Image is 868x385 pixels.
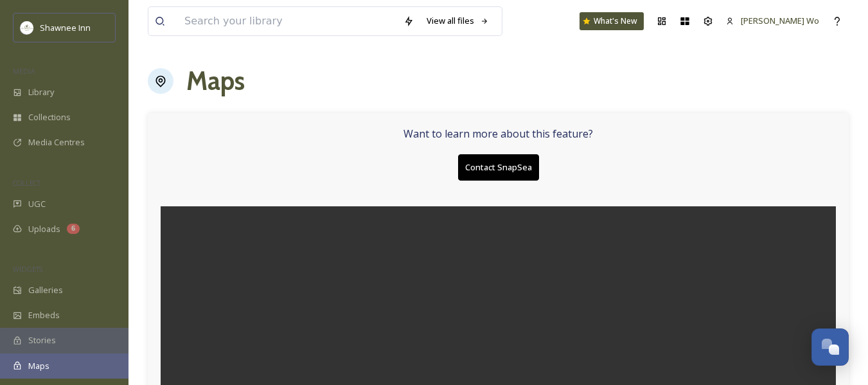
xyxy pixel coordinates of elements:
[28,360,49,372] span: Maps
[13,178,40,188] span: COLLECT
[403,126,593,141] span: Want to learn more about this feature?
[40,22,91,33] span: Shawnee Inn
[458,154,539,181] button: Contact SnapSea
[28,136,85,148] span: Media Centres
[13,66,35,76] span: MEDIA
[186,62,245,100] a: Maps
[741,15,819,26] span: [PERSON_NAME] Wo
[580,12,644,30] a: What's New
[28,111,71,123] span: Collections
[67,224,80,234] div: 6
[28,284,63,296] span: Galleries
[21,21,33,34] img: shawnee-300x300.jpg
[811,328,849,366] button: Open Chat
[420,8,495,33] a: View all files
[28,223,60,235] span: Uploads
[28,198,46,210] span: UGC
[28,334,56,346] span: Stories
[28,309,60,321] span: Embeds
[178,7,397,35] input: Search your library
[720,8,826,33] a: [PERSON_NAME] Wo
[13,264,42,274] span: WIDGETS
[28,86,54,98] span: Library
